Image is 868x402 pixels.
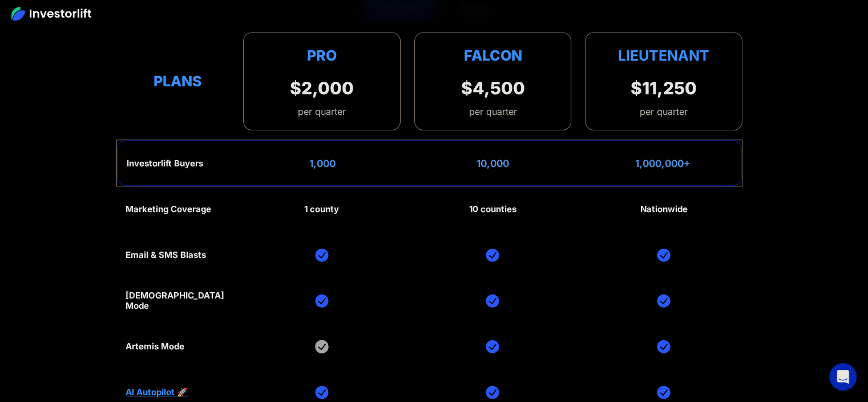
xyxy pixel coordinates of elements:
[309,158,336,169] div: 1,000
[477,158,509,169] div: 10,000
[126,204,211,214] div: Marketing Coverage
[126,70,229,93] div: Plans
[461,78,524,98] div: $4,500
[290,78,354,98] div: $2,000
[290,44,354,66] div: Pro
[126,341,184,352] div: Artemis Mode
[126,290,229,311] div: [DEMOGRAPHIC_DATA] Mode
[469,204,516,214] div: 10 counties
[290,105,354,118] div: per quarter
[126,250,206,260] div: Email & SMS Blasts
[127,158,203,169] div: Investorlift Buyers
[463,44,522,66] div: Falcon
[640,204,688,214] div: Nationwide
[469,105,516,118] div: per quarter
[829,363,857,391] div: Open Intercom Messenger
[304,204,339,214] div: 1 county
[640,105,688,118] div: per quarter
[618,47,709,64] strong: Lieutenant
[126,387,188,397] a: AI Autopilot 🚀
[631,78,697,98] div: $11,250
[635,158,691,169] div: 1,000,000+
